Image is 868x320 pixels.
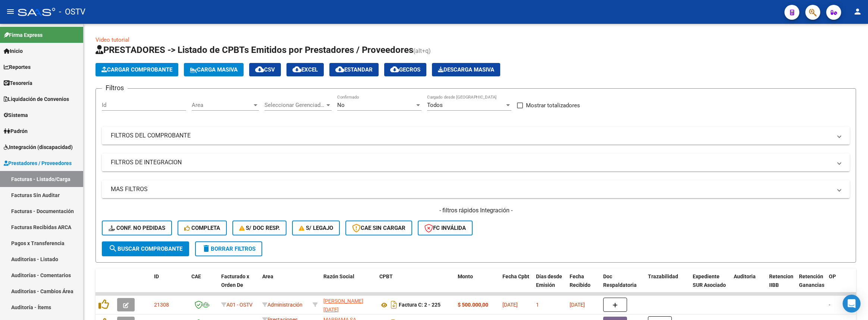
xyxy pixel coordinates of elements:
[843,295,861,313] div: Open Intercom Messenger
[102,180,850,198] mat-expansion-panel-header: MAS FILTROS
[109,244,117,253] mat-icon: search
[323,298,363,313] span: [PERSON_NAME][DATE]
[352,225,405,231] span: CAE SIN CARGAR
[826,269,856,301] datatable-header-cell: OP
[292,66,318,73] span: EXCEL
[4,95,69,103] span: Liquidación de Convenios
[111,185,832,193] mat-panel-title: MAS FILTROS
[255,65,264,74] mat-icon: cloud_download
[109,225,165,231] span: Conf. no pedidas
[255,66,275,73] span: CSV
[239,225,280,231] span: S/ Doc Resp.
[190,66,238,73] span: Carga Masiva
[799,273,824,288] span: Retención Ganancias
[570,302,585,308] span: [DATE]
[178,221,227,235] button: Completa
[526,101,580,110] span: Mostrar totalizadores
[102,241,189,256] button: Buscar Comprobante
[323,297,373,313] div: 27389957319
[335,65,344,74] mat-icon: cloud_download
[829,302,830,308] span: -
[4,79,32,87] span: Tesorería
[536,302,539,308] span: 1
[693,273,726,288] span: Expediente SUR Asociado
[202,244,211,253] mat-icon: delete
[567,269,600,301] datatable-header-cell: Fecha Recibido
[458,273,473,279] span: Monto
[384,63,426,76] button: Gecros
[536,273,562,288] span: Días desde Emisión
[109,245,182,252] span: Buscar Comprobante
[376,269,455,301] datatable-header-cell: CPBT
[102,153,850,171] mat-expansion-panel-header: FILTROS DE INTEGRACION
[769,273,793,288] span: Retencion IIBB
[796,269,826,301] datatable-header-cell: Retención Ganancias
[59,4,85,20] span: - OSTV
[218,269,259,301] datatable-header-cell: Facturado x Orden De
[829,273,836,279] span: OP
[195,241,262,256] button: Borrar Filtros
[345,221,412,235] button: CAE SIN CARGAR
[399,302,441,308] strong: Factura C: 2 - 225
[95,45,413,55] span: PRESTADORES -> Listado de CPBTs Emitidos por Prestadores / Proveedores
[151,269,188,301] datatable-header-cell: ID
[188,269,218,301] datatable-header-cell: CAE
[4,47,23,55] span: Inicio
[184,225,220,231] span: Completa
[262,302,303,308] span: Administración
[335,66,373,73] span: Estandar
[101,66,172,73] span: Cargar Comprobante
[6,7,15,16] mat-icon: menu
[292,65,301,74] mat-icon: cloud_download
[570,273,590,288] span: Fecha Recibido
[259,269,310,301] datatable-header-cell: Area
[102,127,850,145] mat-expansion-panel-header: FILTROS DEL COMPROBANTE
[455,269,499,301] datatable-header-cell: Monto
[502,273,529,279] span: Fecha Cpbt
[111,158,832,167] mat-panel-title: FILTROS DE INTEGRACION
[600,269,645,301] datatable-header-cell: Doc Respaldatoria
[502,302,518,308] span: [DATE]
[766,269,796,301] datatable-header-cell: Retencion IIBB
[292,221,340,235] button: S/ legajo
[4,159,72,167] span: Prestadores / Proveedores
[731,269,766,301] datatable-header-cell: Auditoria
[4,63,31,71] span: Reportes
[95,37,129,43] a: Video tutorial
[438,66,494,73] span: Descarga Masiva
[323,273,354,279] span: Razón Social
[418,221,473,235] button: FC Inválida
[390,66,420,73] span: Gecros
[389,299,399,311] i: Descargar documento
[192,102,252,108] span: Area
[329,63,379,76] button: Estandar
[262,273,273,279] span: Area
[232,221,287,235] button: S/ Doc Resp.
[853,7,862,16] mat-icon: person
[458,302,488,308] strong: $ 500.000,00
[202,245,256,252] span: Borrar Filtros
[226,302,253,308] span: A01 - OSTV
[184,63,244,76] button: Carga Masiva
[427,102,443,108] span: Todos
[648,273,678,279] span: Trazabilidad
[690,269,731,301] datatable-header-cell: Expediente SUR Asociado
[299,225,333,231] span: S/ legajo
[95,63,178,76] button: Cargar Comprobante
[4,111,28,119] span: Sistema
[413,47,431,54] span: (alt+q)
[424,225,466,231] span: FC Inválida
[4,31,43,39] span: Firma Express
[320,269,376,301] datatable-header-cell: Razón Social
[286,63,324,76] button: EXCEL
[111,132,832,140] mat-panel-title: FILTROS DEL COMPROBANTE
[337,102,345,108] span: No
[102,83,128,93] h3: Filtros
[4,127,28,135] span: Padrón
[154,273,159,279] span: ID
[734,273,756,279] span: Auditoria
[249,63,281,76] button: CSV
[432,63,500,76] app-download-masive: Descarga masiva de comprobantes (adjuntos)
[154,302,169,308] span: 21308
[102,221,172,235] button: Conf. no pedidas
